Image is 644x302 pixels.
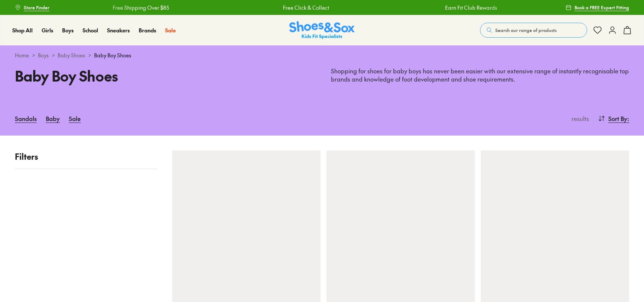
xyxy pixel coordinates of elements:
[112,4,168,12] a: Free Shipping Over $85
[289,21,355,39] a: Shoes & Sox
[107,26,130,34] a: Sneakers
[38,51,49,59] a: Boys
[15,1,49,14] a: Store Finder
[15,65,313,86] h1: Baby Boy Shoes
[69,110,81,127] a: Sale
[331,67,629,83] p: Shopping for shoes for baby boys has never been easier with our extensive range of instantly reco...
[282,4,328,12] a: Free Click & Collect
[289,21,355,39] img: SNS_Logo_Responsive.svg
[42,26,53,34] span: Girls
[83,26,98,34] a: School
[94,51,131,59] span: Baby Boy Shoes
[12,26,33,34] a: Shop All
[46,110,60,127] a: Baby
[608,114,627,123] span: Sort By
[15,150,157,163] p: Filters
[24,4,49,11] span: Store Finder
[598,110,629,127] button: Sort By:
[480,23,587,38] button: Search our range of products
[107,26,130,34] span: Sneakers
[566,1,629,14] a: Book a FREE Expert Fitting
[165,26,176,34] a: Sale
[627,114,629,123] span: :
[139,26,156,34] a: Brands
[495,27,557,34] span: Search our range of products
[139,26,156,34] span: Brands
[42,26,53,34] a: Girls
[165,26,176,34] span: Sale
[444,4,496,12] a: Earn Fit Club Rewards
[12,26,33,34] span: Shop All
[15,51,629,59] div: > > >
[62,26,74,34] a: Boys
[58,51,85,59] a: Baby Shoes
[569,114,589,123] p: results
[62,26,74,34] span: Boys
[15,110,37,127] a: Sandals
[83,26,98,34] span: School
[574,4,629,11] span: Book a FREE Expert Fitting
[15,51,29,59] a: Home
